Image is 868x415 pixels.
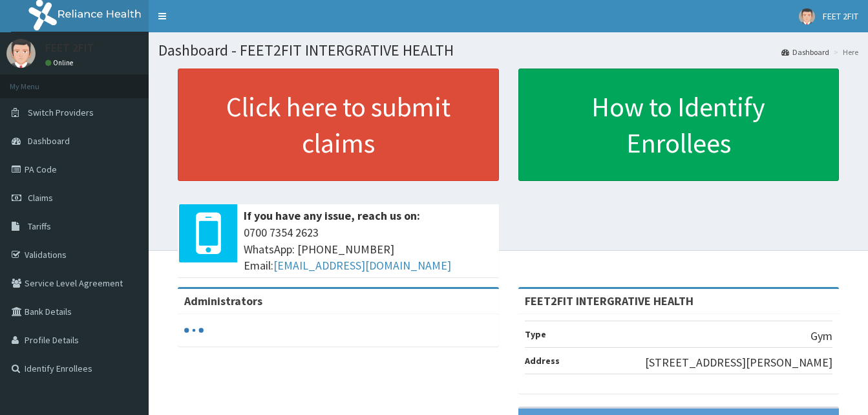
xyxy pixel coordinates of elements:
span: Switch Providers [28,107,94,118]
span: FEET 2FIT [823,10,858,22]
b: If you have any issue, reach us on: [244,208,420,223]
p: [STREET_ADDRESS][PERSON_NAME] [645,354,832,371]
svg: audio-loading [184,321,204,340]
img: User Image [6,39,36,68]
span: 0700 7354 2623 WhatsApp: [PHONE_NUMBER] Email: [244,224,492,274]
a: Click here to submit claims [178,69,499,181]
a: Online [45,58,76,67]
a: Dashboard [781,47,829,58]
strong: FEET2FIT INTERGRATIVE HEALTH [525,293,693,308]
img: User Image [799,8,815,25]
p: FEET 2FIT [45,42,94,54]
b: Type [525,328,546,340]
span: Tariffs [28,220,51,232]
span: Dashboard [28,135,70,147]
span: Claims [28,192,53,204]
b: Administrators [184,293,262,308]
b: Address [525,355,560,367]
h1: Dashboard - FEET2FIT INTERGRATIVE HEALTH [158,42,858,59]
a: How to Identify Enrollees [518,69,840,181]
li: Here [831,47,858,58]
p: Gym [810,328,832,345]
a: [EMAIL_ADDRESS][DOMAIN_NAME] [273,258,451,273]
